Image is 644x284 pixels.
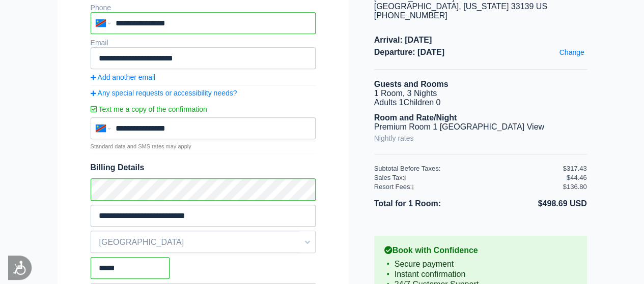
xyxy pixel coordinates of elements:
[374,174,563,181] div: Sales Tax:
[481,197,587,210] li: $498.69 USD
[91,39,108,47] label: Email
[384,269,577,279] li: Instant confirmation
[91,89,316,97] a: Any special requests or accessibility needs?
[374,98,587,107] li: Adults 1
[567,174,587,181] div: $44.46
[374,183,563,191] div: Resort Fees:
[374,2,461,11] span: [GEOGRAPHIC_DATA],
[374,48,587,57] span: Departure: [DATE]
[374,11,587,20] div: [PHONE_NUMBER]
[91,234,315,251] span: [GEOGRAPHIC_DATA]
[91,163,316,172] span: Billing Details
[556,46,586,59] a: Change
[563,165,587,172] div: $317.43
[92,118,113,138] div: Congo (DRC) (Jamhuri ya Kidemokrasia ya Kongo): +243
[374,80,449,88] b: Guests and Rooms
[374,132,414,145] a: Nightly rates
[536,2,547,11] span: US
[384,259,577,269] li: Secure payment
[374,122,587,132] li: Premium Room 1 [GEOGRAPHIC_DATA] View
[91,4,111,12] label: Phone
[384,246,577,255] b: Book with Confidence
[403,98,440,107] span: Children 0
[374,89,587,98] li: 1 Room, 3 Nights
[374,113,457,122] b: Room and Rate/Night
[463,2,509,11] span: [US_STATE]
[91,101,316,117] label: Text me a copy of the confirmation
[511,2,534,11] span: 33139
[92,13,113,33] div: Congo (DRC) (Jamhuri ya Kidemokrasia ya Kongo): +243
[374,36,587,45] span: Arrival: [DATE]
[374,197,481,210] li: Total for 1 Room:
[563,183,587,191] div: $136.80
[91,73,316,81] a: Add another email
[374,165,563,172] div: Subtotal Before Taxes:
[91,143,316,149] p: Standard data and SMS rates may apply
